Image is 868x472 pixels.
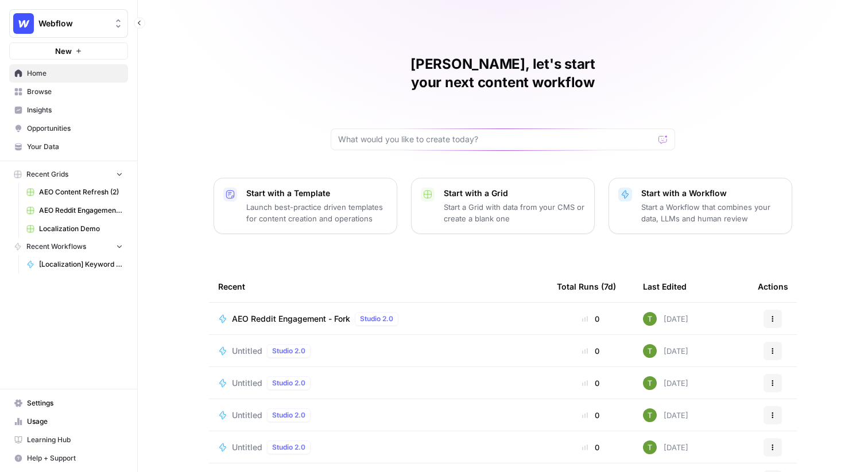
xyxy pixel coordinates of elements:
p: Start with a Grid [444,188,585,199]
div: [DATE] [643,408,688,422]
div: Recent [218,271,538,302]
span: Learning Hub [27,435,123,445]
p: Start with a Workflow [641,188,782,199]
span: [Localization] Keyword to Brief [39,259,123,270]
div: Last Edited [643,271,687,302]
button: Start with a GridStart a Grid with data from your CMS or create a blank one [411,178,595,234]
span: Browse [27,87,123,97]
img: yba7bbzze900hr86j8rqqvfn473j [643,344,657,358]
button: Recent Workflows [9,238,128,255]
a: AEO Reddit Engagement (6) [21,201,128,220]
a: Your Data [9,138,128,156]
span: Untitled [232,377,262,389]
span: Settings [27,398,123,408]
span: Opportunities [27,123,123,134]
a: Settings [9,394,128,412]
a: Localization Demo [21,220,128,238]
a: UntitledStudio 2.0 [218,344,538,358]
span: Usage [27,416,123,427]
div: 0 [557,377,625,389]
span: AEO Reddit Engagement - Fork [232,313,350,325]
span: Insights [27,105,123,115]
p: Launch best-practice driven templates for content creation and operations [246,201,387,224]
h1: [PERSON_NAME], let's start your next content workflow [331,55,675,92]
button: Help + Support [9,449,128,467]
span: Studio 2.0 [360,314,393,324]
div: Actions [758,271,788,302]
div: 0 [557,313,625,325]
img: yba7bbzze900hr86j8rqqvfn473j [643,376,657,390]
button: Workspace: Webflow [9,9,128,38]
span: Untitled [232,442,262,453]
p: Start a Workflow that combines your data, LLMs and human review [641,201,782,224]
span: Help + Support [27,453,123,463]
span: Recent Workflows [26,241,86,252]
span: Studio 2.0 [272,410,305,420]
span: Studio 2.0 [272,346,305,356]
a: UntitledStudio 2.0 [218,440,538,454]
span: Your Data [27,142,123,152]
img: yba7bbzze900hr86j8rqqvfn473j [643,312,657,326]
button: New [9,42,128,60]
a: Usage [9,412,128,431]
span: AEO Reddit Engagement (6) [39,205,123,216]
img: yba7bbzze900hr86j8rqqvfn473j [643,408,657,422]
img: yba7bbzze900hr86j8rqqvfn473j [643,440,657,454]
span: Studio 2.0 [272,442,305,453]
button: Start with a WorkflowStart a Workflow that combines your data, LLMs and human review [609,178,792,234]
a: Insights [9,101,128,119]
span: New [55,45,72,57]
a: Home [9,64,128,83]
button: Start with a TemplateLaunch best-practice driven templates for content creation and operations [214,178,397,234]
a: AEO Content Refresh (2) [21,183,128,201]
span: Webflow [38,18,108,29]
p: Start a Grid with data from your CMS or create a blank one [444,201,585,224]
img: Webflow Logo [13,13,34,34]
div: [DATE] [643,376,688,390]
span: Untitled [232,409,262,421]
span: Untitled [232,345,262,357]
a: Learning Hub [9,431,128,449]
div: 0 [557,409,625,421]
div: 0 [557,345,625,357]
span: Home [27,68,123,79]
a: UntitledStudio 2.0 [218,408,538,422]
div: 0 [557,442,625,453]
a: [Localization] Keyword to Brief [21,255,128,274]
span: Studio 2.0 [272,378,305,388]
span: AEO Content Refresh (2) [39,187,123,197]
a: Browse [9,83,128,101]
a: Opportunities [9,119,128,138]
input: What would you like to create today? [338,134,654,145]
div: [DATE] [643,344,688,358]
span: Recent Grids [26,169,68,180]
div: [DATE] [643,312,688,326]
div: Total Runs (7d) [557,271,616,302]
span: Localization Demo [39,224,123,234]
div: [DATE] [643,440,688,454]
a: AEO Reddit Engagement - ForkStudio 2.0 [218,312,538,326]
a: UntitledStudio 2.0 [218,376,538,390]
p: Start with a Template [246,188,387,199]
button: Recent Grids [9,166,128,183]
